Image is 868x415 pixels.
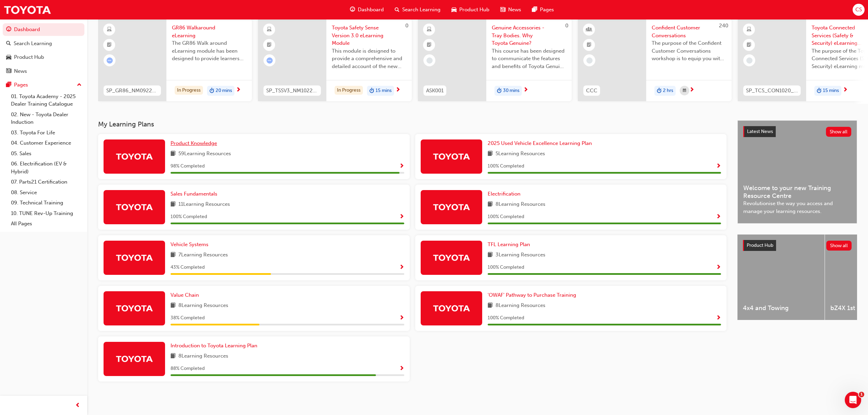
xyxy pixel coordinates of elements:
[716,163,721,170] span: Show Progress
[178,251,228,259] span: 7 Learning Resources
[236,87,241,93] span: next-icon
[399,366,404,372] span: Show Progress
[171,190,220,198] a: Sales Fundamentals
[14,40,52,48] div: Search Learning
[8,159,84,177] a: 06. Electrification (EV & Hybrid)
[399,364,404,373] button: Show Progress
[399,265,404,271] span: Show Progress
[399,162,404,171] button: Show Progress
[178,302,228,310] span: 8 Learning Resources
[399,315,404,321] span: Show Progress
[743,240,852,251] a: Product HubShow all
[743,126,851,137] a: Latest NewsShow all
[652,24,726,39] span: Confident Customer Conversations
[845,392,861,408] iframe: Intercom live chat
[350,5,355,14] span: guage-icon
[171,200,176,209] span: book-icon
[8,208,84,219] a: 10. TUNE Rev-Up Training
[586,57,593,64] span: learningRecordVerb_NONE-icon
[395,5,399,14] span: search-icon
[587,25,592,34] span: learningResourceType_INSTRUCTOR_LED-icon
[488,251,493,259] span: book-icon
[3,37,84,50] a: Search Learning
[171,191,217,197] span: Sales Fundamentals
[500,5,505,14] span: news-icon
[716,315,721,321] span: Show Progress
[376,87,392,95] span: 15 mins
[172,24,246,39] span: GR86 Walkaround eLearning
[540,6,554,14] span: Pages
[171,139,220,147] a: Product Knowledge
[716,265,721,271] span: Show Progress
[171,314,205,322] span: 38 % Completed
[488,292,576,298] span: 'OWAF' Pathway to Purchase Training
[389,3,446,17] a: search-iconSearch Learning
[8,198,84,208] a: 09. Technical Training
[488,302,493,310] span: book-icon
[503,87,519,95] span: 30 mins
[859,392,864,397] span: 1
[75,401,80,410] span: prev-icon
[3,2,51,17] a: Trak
[266,87,318,95] span: SP_TSSV3_NM1022_EL
[14,53,44,61] div: Product Hub
[8,138,84,148] a: 04. Customer Experience
[395,87,401,93] span: next-icon
[171,150,176,158] span: book-icon
[492,47,566,70] span: This course has been designed to communicate the features and benefits of Toyota Genuine Tray Bod...
[116,302,153,314] img: Trak
[171,241,211,249] a: Vehicle Systems
[8,91,84,109] a: 01. Toyota Academy - 2025 Dealer Training Catalogue
[451,5,457,14] span: car-icon
[402,6,440,14] span: Search Learning
[6,27,11,33] span: guage-icon
[488,213,524,221] span: 100 % Completed
[418,18,572,101] a: 0ASK001Genuine Accessories - Tray Bodies. Why Toyota Genuine?This course has been designed to com...
[178,352,228,361] span: 8 Learning Resources
[823,87,839,95] span: 15 mins
[746,87,798,95] span: SP_TCS_CON1020_VD
[171,213,207,221] span: 100 % Completed
[747,25,751,34] span: learningResourceType_ELEARNING-icon
[488,191,520,197] span: Electrification
[171,302,176,310] span: book-icon
[719,23,728,29] span: 240
[689,87,694,93] span: next-icon
[399,213,404,221] button: Show Progress
[586,87,597,95] span: CCC
[175,86,203,95] div: In Progress
[433,201,470,213] img: Trak
[116,252,153,264] img: Trak
[6,68,11,75] span: news-icon
[496,302,545,310] span: 8 Learning Resources
[399,214,404,220] span: Show Progress
[405,23,408,29] span: 0
[433,150,470,162] img: Trak
[488,314,524,322] span: 100 % Completed
[6,41,11,47] span: search-icon
[399,163,404,170] span: Show Progress
[495,3,527,17] a: news-iconNews
[747,242,773,248] span: Product Hub
[171,264,205,271] span: 43 % Completed
[98,120,727,128] h3: My Learning Plans
[578,18,732,101] a: 240CCCConfident Customer ConversationsThe purpose of the Confident Customer Conversations worksho...
[743,304,819,312] span: 4x4 and Towing
[258,18,412,101] a: 0SP_TSSV3_NM1022_ELToyota Safety Sense Version 3.0 eLearning ModuleThis module is designed to pro...
[178,200,230,209] span: 11 Learning Resources
[492,24,566,47] span: Genuine Accessories - Tray Bodies. Why Toyota Genuine?
[8,109,84,128] a: 02. New - Toyota Dealer Induction
[488,200,493,209] span: book-icon
[8,128,84,138] a: 03. Toyota For Life
[817,86,822,95] span: duration-icon
[426,87,444,95] span: ASK001
[107,25,112,34] span: learningResourceType_ELEARNING-icon
[335,86,363,95] div: In Progress
[508,6,521,14] span: News
[716,214,721,220] span: Show Progress
[3,79,84,91] button: Pages
[855,6,862,14] span: CS
[3,22,84,79] button: DashboardSearch LearningProduct HubNews
[116,150,153,162] img: Trak
[427,25,432,34] span: learningResourceType_ELEARNING-icon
